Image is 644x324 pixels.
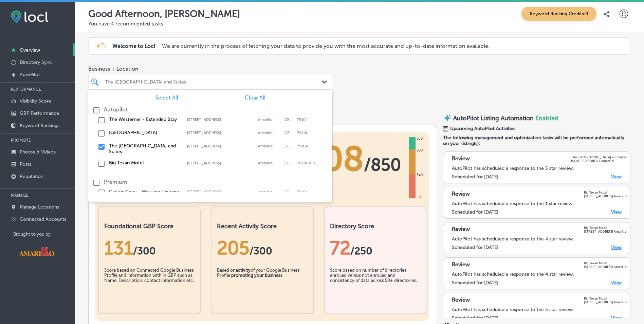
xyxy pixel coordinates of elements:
[415,173,424,178] div: 340
[105,79,323,85] div: The [GEOGRAPHIC_DATA] and Suites
[364,155,401,175] span: / 850
[330,268,420,302] div: Score based on number of directories enrolled versus not enrolled and consistency of data across ...
[452,271,627,277] div: AutoPilot has scheduled a response to the 4 star review.
[104,106,128,113] label: Autopilot
[297,131,307,135] label: 79118
[452,307,627,312] div: AutoPilot has scheduled a response to the 5 star review.
[452,280,498,286] label: Scheduled for [DATE]
[88,21,630,27] p: You have 4 recommended tasks.
[258,118,280,122] label: Amarillo
[584,191,627,194] p: Big Texan Motel
[571,159,627,163] p: [STREET_ADDRESS] Amarillo
[104,268,195,302] div: Score based on Connected Google Business Profile and information with in GBP such as Name, Descri...
[521,7,596,21] span: Keyword Ranking Credits: 0
[187,144,255,148] label: 2501 E Interstate 40 Dr
[13,242,61,261] img: Visit Amarillo
[452,155,470,163] p: Review
[584,300,627,304] p: [STREET_ADDRESS] Amarillo
[452,236,627,242] div: AutoPilot has scheduled a response to the 4 star review.
[187,118,255,122] label: 2501 E Interstate Dr #40
[258,144,280,148] label: Amarillo
[88,8,240,19] p: Good Afternoon, [PERSON_NAME]
[297,161,317,165] label: 79118-6915
[584,226,627,230] p: Big Texan Motel
[20,149,56,155] p: Photos & Videos
[20,204,59,210] p: Manage Locations
[258,161,280,165] label: Amarillo
[109,189,180,195] label: Cactus Cove - Massage Therapy
[415,136,424,141] div: 850
[283,161,294,165] label: TX
[584,194,627,198] p: [STREET_ADDRESS] Amarillo
[283,190,294,194] label: TX
[245,94,265,101] span: Clear All
[611,315,622,321] a: View
[236,268,251,273] b: activity
[584,296,627,300] p: Big Texan Motel
[452,261,470,269] p: Review
[20,98,51,104] p: Visibility Score
[187,131,255,135] label: 7701 Interstate 40 Access Road
[231,273,282,278] b: promoting your business
[20,110,59,116] p: GBP Performance
[20,59,52,65] p: Directory Sync
[452,174,498,180] label: Scheduled for [DATE]
[258,190,280,194] label: Amarillo
[301,139,364,179] span: 408
[20,123,59,128] p: Keyword Rankings
[258,131,280,135] label: Amarillo
[187,161,255,165] label: 7701 Interstate 40 Access Road
[452,226,470,233] p: Review
[109,130,180,136] label: Big Texan Horse Hotel
[133,245,156,257] span: / 300
[452,315,498,321] label: Scheduled for [DATE]
[350,245,372,257] span: /250
[283,131,294,135] label: TX
[104,179,127,185] label: Premium
[162,43,490,49] p: We are currently in the process of fetching your data to provide you with the most accurate and u...
[452,201,627,206] div: AutoPilot has scheduled a response to the 1 star review.
[112,43,155,49] span: Welcome to Locl
[443,135,630,146] span: The following management and optimization tasks will be performed automatically on your listing(s):
[452,165,627,171] div: AutoPilot has scheduled a response to the 5 star review.
[20,47,40,53] p: Overview
[217,237,307,259] div: 205
[20,174,43,179] p: Reputation
[611,280,622,286] a: View
[104,222,195,230] h2: Foundational GBP Score
[452,209,498,215] label: Scheduled for [DATE]
[417,195,422,200] div: 0
[453,114,534,122] p: AutoPilot Listing Automation
[450,126,515,131] span: Upcoming AutoPilot Activities
[187,190,255,194] label: 2501 E Interstate Dr
[11,11,48,23] img: fda3e92497d09a02dc62c9cd864e3231.png
[297,190,308,194] label: 79104
[13,232,75,237] p: Brought to you by
[611,174,622,180] a: View
[109,143,180,155] label: The Cactus Cove Inn and Suites
[104,237,195,259] div: 131
[109,160,180,166] label: Big Texan Motel
[20,216,66,222] p: Connected Accounts
[452,296,470,304] p: Review
[217,268,307,302] div: Based on of your Google Business Profile .
[297,144,308,148] label: 79104
[109,116,180,122] label: The Westerner - Extended Stay
[443,114,452,122] img: autopilot-icon
[330,237,420,259] div: 72
[535,114,558,122] span: Enabled
[571,155,627,159] p: The [GEOGRAPHIC_DATA] and Suites
[452,191,470,198] p: Review
[20,72,40,77] p: AutoPilot
[283,144,294,148] label: TX
[250,245,272,257] span: /300
[611,245,622,250] a: View
[217,222,307,230] h2: Recent Activity Score
[584,261,627,265] p: Big Texan Motel
[330,222,420,230] h2: Directory Score
[584,230,627,233] p: [STREET_ADDRESS] Amarillo
[611,209,622,215] a: View
[155,94,178,101] span: Select All
[415,148,424,153] div: 680
[283,118,294,122] label: TX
